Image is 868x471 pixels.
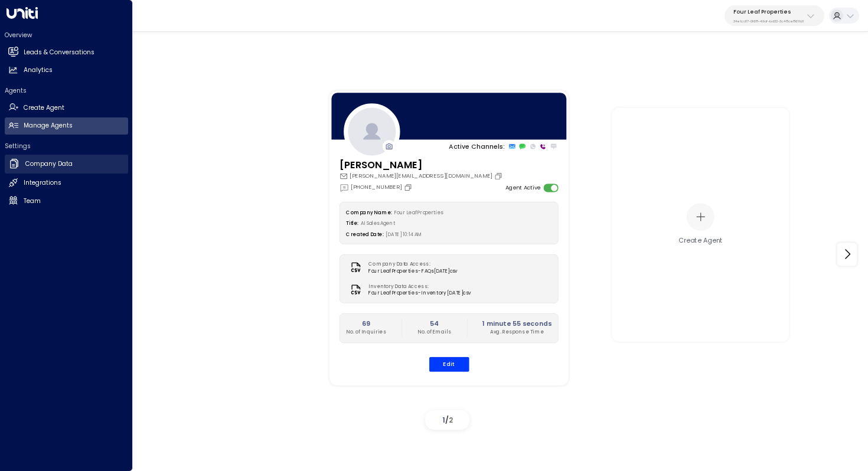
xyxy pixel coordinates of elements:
[449,415,453,425] span: 2
[339,158,504,172] h3: [PERSON_NAME]
[5,142,128,151] h2: Settings
[5,192,128,210] a: Team
[346,220,358,227] label: Title:
[24,178,61,188] h2: Integrations
[25,159,73,169] h2: Company Data
[339,182,414,192] div: [PHONE_NUMBER]
[346,209,391,215] label: Company Name:
[442,415,445,425] span: 1
[368,267,457,274] span: Four Leaf Properties - FAQs [DATE]csv
[24,48,94,57] h2: Leads & Conversations
[5,155,128,174] a: Company Data
[5,44,128,61] a: Leads & Conversations
[678,236,723,246] div: Create Agent
[5,31,128,40] h2: Overview
[417,329,451,336] p: No. of Emails
[386,231,422,238] span: [DATE] 10:14 AM
[24,121,73,130] h2: Manage Agents
[24,66,53,75] h2: Analytics
[368,290,471,297] span: Four Leaf Properties - Inventory [DATE]csv
[368,283,466,290] label: Inventory Data Access:
[5,86,128,95] h2: Agents
[24,103,64,113] h2: Create Agent
[346,231,383,238] label: Created Date:
[449,142,505,151] p: Active Channels:
[429,356,469,371] button: Edit
[5,117,128,135] a: Manage Agents
[482,319,552,329] h2: 1 minute 55 seconds
[346,319,386,329] h2: 69
[417,319,451,329] h2: 54
[494,172,505,180] button: Copy
[339,172,504,180] div: [PERSON_NAME][EMAIL_ADDRESS][DOMAIN_NAME]
[482,329,552,336] p: Avg. Response Time
[5,99,128,116] a: Create Agent
[394,209,442,215] span: Four Leaf Properties
[725,5,824,26] button: Four Leaf Properties34e1cd17-0f68-49af-bd32-3c48ce8611d1
[346,329,386,336] p: No. of Inquiries
[404,183,415,191] button: Copy
[425,410,469,430] div: /
[24,197,41,206] h2: Team
[5,175,128,192] a: Integrations
[733,8,804,15] p: Four Leaf Properties
[5,62,128,79] a: Analytics
[368,260,453,267] label: Company Data Access:
[361,220,396,227] span: AI Sales Agent
[505,184,540,192] label: Agent Active
[733,19,804,24] p: 34e1cd17-0f68-49af-bd32-3c48ce8611d1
